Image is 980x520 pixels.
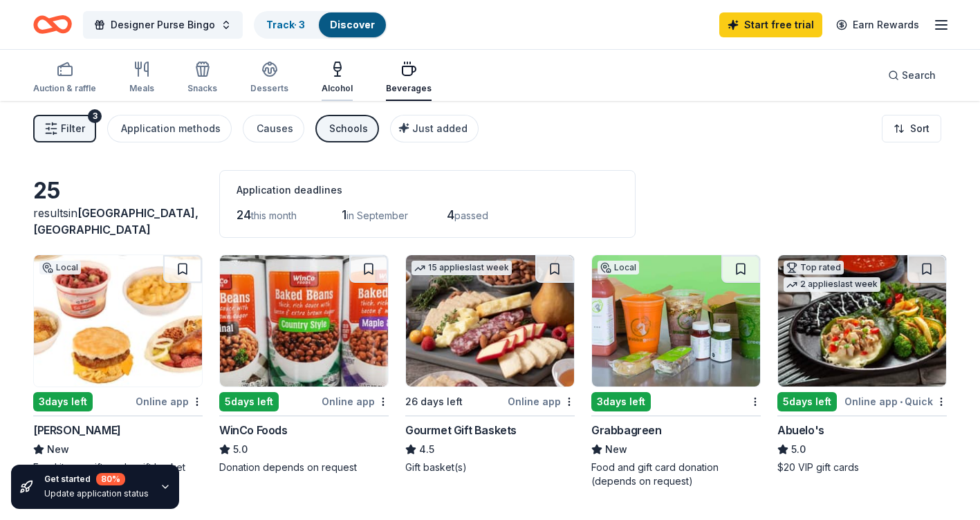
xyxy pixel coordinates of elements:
[219,422,288,438] div: WinCo Foods
[322,393,389,410] div: Online app
[233,441,248,458] span: 5.0
[405,393,463,410] div: 26 days left
[605,441,627,458] span: New
[844,393,947,410] div: Online app Quick
[33,422,121,438] div: [PERSON_NAME]
[220,255,388,387] img: Image for WinCo Foods
[243,115,304,142] button: Causes
[33,8,72,41] a: Home
[33,115,96,142] button: Filter3
[96,473,125,485] div: 80 %
[412,261,512,275] div: 15 applies last week
[33,206,198,236] span: in
[447,207,454,222] span: 4
[250,55,288,101] button: Desserts
[902,67,936,84] span: Search
[405,422,517,438] div: Gourmet Gift Baskets
[33,55,96,101] button: Auction & raffle
[88,109,102,123] div: 3
[784,277,880,292] div: 2 applies last week
[405,254,575,474] a: Image for Gourmet Gift Baskets15 applieslast week26 days leftOnline appGourmet Gift Baskets4.5Gif...
[778,255,946,387] img: Image for Abuelo's
[791,441,806,458] span: 5.0
[237,182,618,198] div: Application deadlines
[136,393,203,410] div: Online app
[219,254,389,474] a: Image for WinCo Foods5days leftOnline appWinCo Foods5.0Donation depends on request
[322,83,353,94] div: Alcohol
[254,11,387,39] button: Track· 3Discover
[454,210,488,221] span: passed
[322,55,353,101] button: Alcohol
[33,206,198,236] span: [GEOGRAPHIC_DATA], [GEOGRAPHIC_DATA]
[910,120,930,137] span: Sort
[508,393,575,410] div: Online app
[251,210,297,221] span: this month
[266,19,305,30] a: Track· 3
[419,441,434,458] span: 4.5
[33,392,93,411] div: 3 days left
[219,392,279,411] div: 5 days left
[877,62,947,89] button: Search
[405,461,575,474] div: Gift basket(s)
[257,120,293,137] div: Causes
[61,120,85,137] span: Filter
[33,83,96,94] div: Auction & raffle
[187,83,217,94] div: Snacks
[33,205,203,238] div: results
[250,83,288,94] div: Desserts
[591,392,651,411] div: 3 days left
[237,207,251,222] span: 24
[219,461,389,474] div: Donation depends on request
[111,17,215,33] span: Designer Purse Bingo
[777,254,947,474] a: Image for Abuelo's Top rated2 applieslast week5days leftOnline app•QuickAbuelo's5.0$20 VIP gift c...
[386,55,432,101] button: Beverages
[107,115,232,142] button: Application methods
[44,473,149,485] div: Get started
[33,177,203,205] div: 25
[330,19,375,30] a: Discover
[777,422,824,438] div: Abuelo's
[412,122,468,134] span: Just added
[47,441,69,458] span: New
[386,83,432,94] div: Beverages
[777,461,947,474] div: $20 VIP gift cards
[83,11,243,39] button: Designer Purse Bingo
[828,12,927,37] a: Earn Rewards
[591,254,761,488] a: Image for GrabbagreenLocal3days leftGrabbagreenNewFood and gift card donation (depends on request)
[129,55,154,101] button: Meals
[390,115,479,142] button: Just added
[784,261,844,275] div: Top rated
[34,255,202,387] img: Image for Bill Miller
[342,207,346,222] span: 1
[777,392,837,411] div: 5 days left
[121,120,221,137] div: Application methods
[33,254,203,474] a: Image for Bill MillerLocal3days leftOnline app[PERSON_NAME]NewFood items, gift cards, gift basket
[329,120,368,137] div: Schools
[591,422,662,438] div: Grabbagreen
[187,55,217,101] button: Snacks
[719,12,822,37] a: Start free trial
[129,83,154,94] div: Meals
[346,210,408,221] span: in September
[900,396,903,407] span: •
[44,488,149,499] div: Update application status
[598,261,639,275] div: Local
[406,255,574,387] img: Image for Gourmet Gift Baskets
[315,115,379,142] button: Schools
[592,255,760,387] img: Image for Grabbagreen
[591,461,761,488] div: Food and gift card donation (depends on request)
[39,261,81,275] div: Local
[882,115,941,142] button: Sort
